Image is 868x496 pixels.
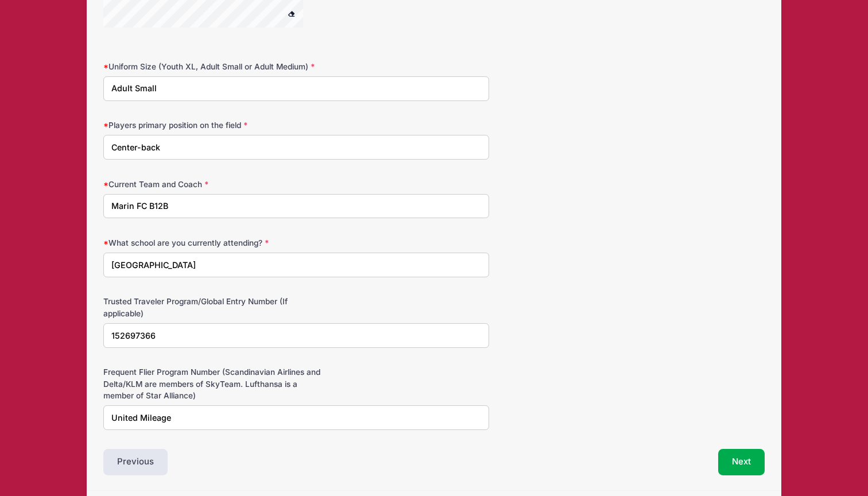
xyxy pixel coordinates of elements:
label: Trusted Traveler Program/Global Entry Number (If applicable) [103,296,324,319]
label: Frequent Flier Program Number (Scandinavian Airlines and Delta/KLM are members of SkyTeam. Luftha... [103,366,324,401]
label: What school are you currently attending? [103,237,324,249]
label: Players primary position on the field [103,119,324,131]
label: Uniform Size (Youth XL, Adult Small or Adult Medium) [103,61,324,72]
label: Current Team and Coach [103,179,324,190]
button: Previous [103,449,168,475]
button: Next [718,449,765,475]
